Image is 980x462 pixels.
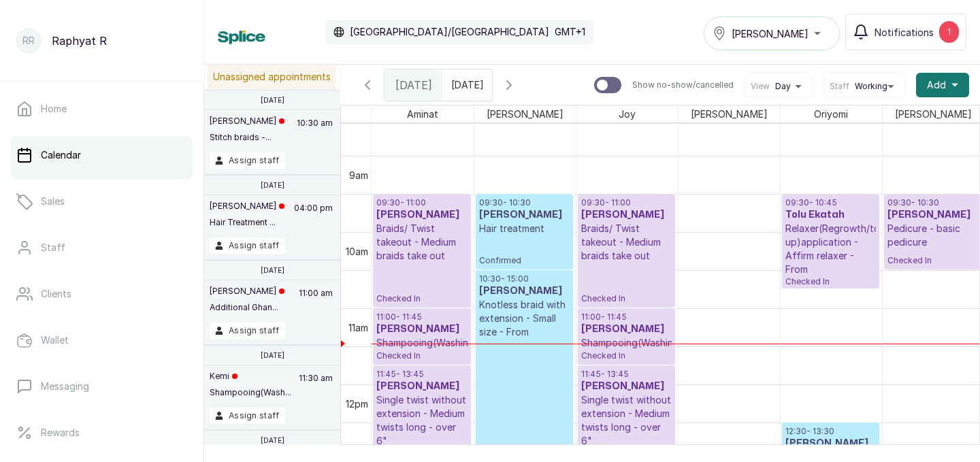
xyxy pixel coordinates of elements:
[704,16,840,50] button: [PERSON_NAME]
[581,350,672,361] p: Checked In
[916,73,969,97] button: Add
[632,80,734,90] p: Show no-show/cancelled
[346,320,371,335] div: 11am
[210,387,291,398] p: Shampooing(Wash...
[261,181,284,189] p: [DATE]
[479,208,570,222] h3: [PERSON_NAME]
[210,323,285,339] button: Assign staff
[479,197,570,208] p: 09:30 - 10:30
[555,25,585,39] p: GMT+1
[688,105,770,122] span: [PERSON_NAME]
[581,369,672,380] p: 11:45 - 13:45
[404,105,441,122] span: Aminat
[11,90,193,128] a: Home
[376,369,468,380] p: 11:45 - 13:45
[479,284,570,298] h3: [PERSON_NAME]
[292,201,335,237] p: 04:00 pm
[581,208,672,222] h3: [PERSON_NAME]
[479,298,570,339] p: Knotless braid with extension - Small size - From
[581,222,672,263] p: Braids/ Twist takeout - Medium braids take out
[343,244,371,259] div: 10am
[887,208,978,222] h3: [PERSON_NAME]
[376,350,468,361] p: Checked In
[927,78,946,92] span: Add
[350,25,549,39] p: [GEOGRAPHIC_DATA]/[GEOGRAPHIC_DATA]
[210,408,285,424] button: Assign staff
[22,34,35,48] p: RR
[581,323,672,336] h3: [PERSON_NAME]
[261,266,284,274] p: [DATE]
[887,222,978,249] p: Pedicure - basic pedicure
[479,274,570,284] p: 10:30 - 15:00
[376,380,468,393] h3: [PERSON_NAME]
[751,81,806,92] button: ViewDay
[346,168,371,182] div: 9am
[11,321,193,359] a: Wallet
[41,287,71,301] p: Clients
[208,65,336,89] p: Unassigned appointments
[376,312,468,323] p: 11:00 - 11:45
[484,105,566,122] span: [PERSON_NAME]
[261,96,284,104] p: [DATE]
[775,81,791,92] span: Day
[261,351,284,359] p: [DATE]
[385,69,443,101] div: [DATE]
[297,371,335,408] p: 11:30 am
[210,152,285,169] button: Assign staff
[11,229,193,267] a: Staff
[210,217,284,228] p: Hair Treatment ...
[261,436,284,444] p: [DATE]
[210,286,284,297] p: [PERSON_NAME]
[811,105,851,122] span: Oriyomi
[616,105,638,122] span: Joy
[830,81,849,92] span: Staff
[343,397,371,411] div: 12pm
[785,197,876,208] p: 09:30 - 10:45
[52,33,107,49] p: Raphyat R
[11,136,193,174] a: Calendar
[41,241,65,254] p: Staff
[376,263,468,304] p: Checked In
[785,276,876,287] p: Checked In
[376,323,468,336] h3: [PERSON_NAME]
[732,27,808,41] span: [PERSON_NAME]
[41,426,80,440] p: Rewards
[41,380,89,393] p: Messaging
[581,263,672,304] p: Checked In
[297,286,335,323] p: 11:00 am
[581,336,672,350] p: Shampooing(Washing)
[376,208,468,222] h3: [PERSON_NAME]
[581,380,672,393] h3: [PERSON_NAME]
[395,77,432,93] span: [DATE]
[855,81,887,92] span: Working
[376,336,468,350] p: Shampooing(Washing)
[875,25,934,39] span: Notifications
[892,105,975,122] span: [PERSON_NAME]
[581,312,672,323] p: 11:00 - 11:45
[295,116,335,152] p: 10:30 am
[479,235,570,266] p: Confirmed
[751,81,770,92] span: View
[210,201,284,212] p: [PERSON_NAME]
[376,393,468,448] p: Single twist without extension - Medium twists long - over 6"
[210,116,284,127] p: [PERSON_NAME]
[785,222,876,276] p: Relaxer(Regrowth/touch up)application - Affirm relaxer - From
[41,333,69,347] p: Wallet
[785,208,876,222] h3: Tolu Ekatah
[11,414,193,452] a: Rewards
[581,393,672,448] p: Single twist without extension - Medium twists long - over 6"
[830,81,899,92] button: StaffWorking
[939,21,959,43] div: 1
[11,367,193,406] a: Messaging
[376,222,468,263] p: Braids/ Twist takeout - Medium braids take out
[210,302,284,313] p: Additional Ghan...
[41,148,81,162] p: Calendar
[210,371,291,382] p: Kemi
[41,195,65,208] p: Sales
[11,182,193,220] a: Sales
[581,197,672,208] p: 09:30 - 11:00
[785,426,876,437] p: 12:30 - 13:30
[210,132,284,143] p: Stitch braids -...
[887,249,978,266] p: Checked In
[887,197,978,208] p: 09:30 - 10:30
